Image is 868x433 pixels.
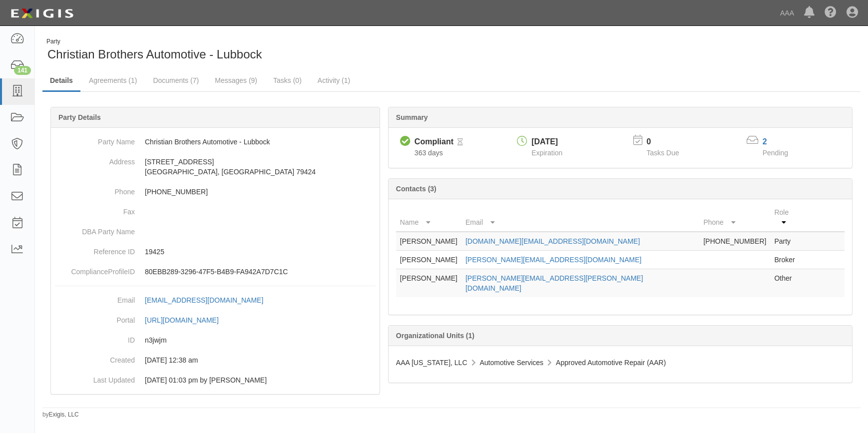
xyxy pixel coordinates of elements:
[55,202,135,217] dt: Fax
[55,290,135,305] dt: Email
[396,113,428,121] b: Summary
[770,203,805,232] th: Role
[775,3,799,23] a: AAA
[396,185,436,193] b: Contacts (3)
[461,203,699,232] th: Email
[49,411,79,418] a: Exigis, LLC
[55,242,135,257] dt: Reference ID
[770,232,805,251] td: Party
[531,136,562,148] div: [DATE]
[396,269,461,298] td: [PERSON_NAME]
[646,136,691,148] p: 0
[400,136,411,147] i: Compliant
[81,70,144,90] a: Agreements (1)
[145,267,376,277] p: 80EBB289-3296-47F5-B4B9-FA942A7D7C1C
[770,251,805,269] td: Broker
[55,152,376,182] dd: [STREET_ADDRESS] [GEOGRAPHIC_DATA], [GEOGRAPHIC_DATA] 79424
[42,37,444,63] div: Christian Brothers Automotive - Lubbock
[396,332,474,340] b: Organizational Units (1)
[55,132,376,152] dd: Christian Brothers Automotive - Lubbock
[145,247,376,257] p: 19425
[145,316,230,324] a: [URL][DOMAIN_NAME]
[55,310,135,325] dt: Portal
[55,330,376,350] dd: n3jwjm
[465,256,641,264] a: [PERSON_NAME][EMAIL_ADDRESS][DOMAIN_NAME]
[763,137,767,146] a: 2
[42,411,79,419] small: by
[47,47,262,61] span: Christian Brothers Automotive - Lubbock
[396,359,467,367] span: AAA [US_STATE], LLC
[145,70,206,90] a: Documents (7)
[457,139,463,146] i: Pending Review
[396,251,461,269] td: [PERSON_NAME]
[465,274,643,292] a: [PERSON_NAME][EMAIL_ADDRESS][PERSON_NAME][DOMAIN_NAME]
[58,113,101,121] b: Party Details
[55,350,135,365] dt: Created
[55,350,376,370] dd: 03/10/2023 12:38 am
[415,149,443,157] span: Since 09/11/2024
[42,70,80,92] a: Details
[531,149,562,157] span: Expiration
[699,203,770,232] th: Phone
[55,370,376,390] dd: 10/10/2024 01:03 pm by Benjamin Tully
[55,182,135,197] dt: Phone
[55,132,135,147] dt: Party Name
[145,295,263,305] div: [EMAIL_ADDRESS][DOMAIN_NAME]
[480,359,544,367] span: Automotive Services
[770,269,805,298] td: Other
[14,66,31,75] div: 141
[396,203,461,232] th: Name
[55,182,376,202] dd: [PHONE_NUMBER]
[55,370,135,385] dt: Last Updated
[465,237,640,245] a: [DOMAIN_NAME][EMAIL_ADDRESS][DOMAIN_NAME]
[55,330,135,345] dt: ID
[207,70,265,90] a: Messages (9)
[55,152,135,167] dt: Address
[556,359,666,367] span: Approved Automotive Repair (AAR)
[415,136,453,148] div: Compliant
[646,149,679,157] span: Tasks Due
[55,262,135,277] dt: ComplianceProfileID
[699,232,770,251] td: [PHONE_NUMBER]
[145,296,274,304] a: [EMAIL_ADDRESS][DOMAIN_NAME]
[46,37,262,46] div: Party
[7,4,76,22] img: logo-5460c22ac91f19d4615b14bd174203de0afe785f0fc80cf4dbbc73dc1793850b.png
[763,149,788,157] span: Pending
[396,232,461,251] td: [PERSON_NAME]
[310,70,358,90] a: Activity (1)
[825,7,837,19] i: Help Center - Complianz
[266,70,309,90] a: Tasks (0)
[55,222,135,237] dt: DBA Party Name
